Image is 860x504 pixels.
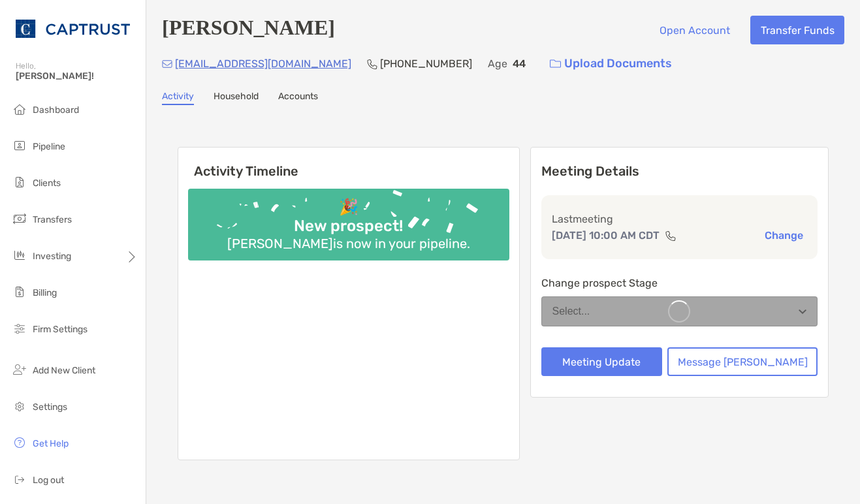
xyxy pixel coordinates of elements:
img: firm-settings icon [12,321,27,336]
a: Activity [162,91,194,105]
button: Message [PERSON_NAME] [667,347,818,376]
span: Transfers [33,214,72,225]
span: Log out [33,475,64,486]
span: Add New Client [33,365,95,376]
p: Meeting Details [541,163,818,180]
span: Investing [33,251,71,262]
div: 🎉 [334,198,364,217]
p: Change prospect Stage [541,275,818,291]
p: [PHONE_NUMBER] [380,55,472,72]
h4: [PERSON_NAME] [162,16,335,44]
span: [PERSON_NAME]! [16,71,138,82]
span: Firm Settings [33,324,88,335]
img: logout icon [12,471,27,487]
img: Email Icon [162,60,172,68]
span: Dashboard [33,104,79,116]
img: communication type [665,230,677,241]
button: Open Account [649,16,740,44]
img: add_new_client icon [12,362,27,377]
img: settings icon [12,398,27,414]
p: [EMAIL_ADDRESS][DOMAIN_NAME] [175,55,351,72]
button: Change [761,228,807,242]
span: Get Help [33,438,69,449]
h6: Activity Timeline [178,148,519,179]
p: 44 [513,55,526,72]
img: button icon [550,59,561,69]
div: [PERSON_NAME] is now in your pipeline. [222,236,475,251]
img: CAPTRUST Logo [16,5,130,52]
a: Accounts [278,91,318,105]
span: Billing [33,287,57,298]
button: Meeting Update [541,347,663,376]
a: Upload Documents [541,50,680,78]
img: pipeline icon [12,138,27,153]
img: get-help icon [12,435,27,450]
a: Household [214,91,259,105]
span: Settings [33,402,67,413]
span: Pipeline [33,141,65,152]
p: [DATE] 10:00 AM CDT [552,227,660,244]
img: investing icon [12,247,27,263]
p: Age [488,55,507,72]
img: transfers icon [12,211,27,227]
img: Phone Icon [367,59,377,69]
button: Transfer Funds [750,16,844,44]
span: Clients [33,178,61,189]
p: Last meeting [552,211,808,227]
img: billing icon [12,284,27,300]
div: New prospect! [289,217,408,236]
img: clients icon [12,174,27,190]
img: dashboard icon [12,101,27,117]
